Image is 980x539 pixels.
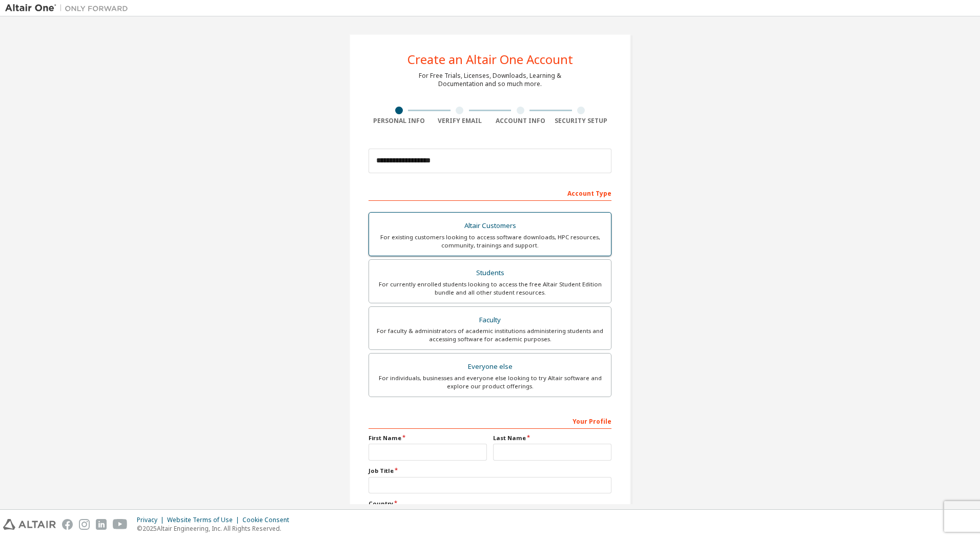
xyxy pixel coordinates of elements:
div: Account Type [369,184,611,201]
p: © 2025 Altair Engineering, Inc. All Rights Reserved. [137,524,295,533]
div: Create an Altair One Account [407,53,573,66]
div: Personal Info [369,117,430,125]
div: Faculty [375,313,605,327]
div: Website Terms of Use [167,516,242,524]
label: Job Title [369,467,611,475]
div: For faculty & administrators of academic institutions administering students and accessing softwa... [375,327,605,343]
img: facebook.svg [62,519,73,530]
div: For existing customers looking to access software downloads, HPC resources, community, trainings ... [375,233,605,250]
div: Verify Email [430,117,491,125]
img: linkedin.svg [96,519,107,530]
div: For currently enrolled students looking to access the free Altair Student Edition bundle and all ... [375,280,605,297]
div: Students [375,266,605,280]
label: Last Name [493,434,611,442]
label: Country [369,500,611,508]
img: instagram.svg [79,519,90,530]
label: First Name [369,434,487,442]
div: Account Info [490,117,551,125]
div: Security Setup [551,117,612,125]
div: Privacy [137,516,167,524]
div: Cookie Consent [242,516,295,524]
div: For Free Trials, Licenses, Downloads, Learning & Documentation and so much more. [419,72,561,88]
img: altair_logo.svg [3,519,56,530]
div: Everyone else [375,360,605,374]
img: Altair One [5,3,133,13]
div: For individuals, businesses and everyone else looking to try Altair software and explore our prod... [375,374,605,390]
div: Your Profile [369,412,611,429]
img: youtube.svg [113,519,128,530]
div: Altair Customers [375,219,605,233]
